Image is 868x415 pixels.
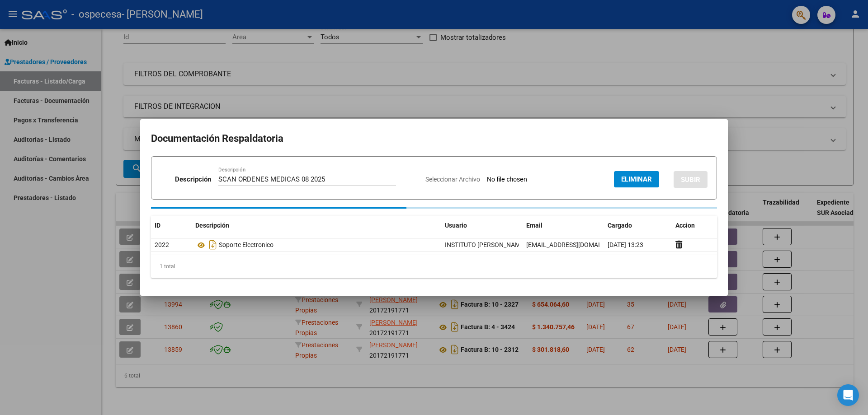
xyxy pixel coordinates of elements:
[151,255,717,278] div: 1 total
[837,384,859,406] div: Open Intercom Messenger
[604,216,672,235] datatable-header-cell: Cargado
[155,241,169,248] span: 2022
[681,176,700,184] span: SUBIR
[195,222,229,229] span: Descripción
[526,241,627,248] span: [EMAIL_ADDRESS][DOMAIN_NAME]
[151,130,717,147] h2: Documentación Respaldatoria
[608,241,643,248] span: [DATE] 13:23
[614,171,659,187] button: Eliminar
[155,222,160,229] span: ID
[441,216,523,235] datatable-header-cell: Usuario
[445,241,542,248] span: INSTITUTO [PERSON_NAME] HIJO
[207,238,219,252] i: Descargar documento
[445,222,467,229] span: Usuario
[195,238,438,252] div: Soporte Electronico
[175,174,211,185] p: Descripción
[523,216,604,235] datatable-header-cell: Email
[672,216,717,235] datatable-header-cell: Accion
[675,222,695,229] span: Accion
[192,216,441,235] datatable-header-cell: Descripción
[151,216,192,235] datatable-header-cell: ID
[526,222,542,229] span: Email
[425,176,480,183] span: Seleccionar Archivo
[621,175,652,183] span: Eliminar
[674,171,708,188] button: SUBIR
[608,222,632,229] span: Cargado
